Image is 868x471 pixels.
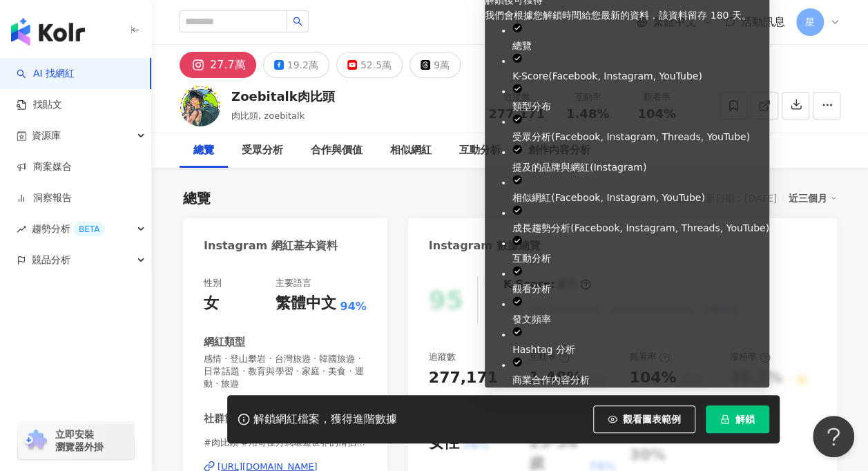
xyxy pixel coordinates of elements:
[706,405,769,433] button: 解鎖
[32,244,70,276] span: 競品分析
[360,55,392,75] div: 52.5萬
[287,55,318,75] div: 19.2萬
[512,114,769,144] li: 受眾分析 ( Facebook, Instagram, Threads, YouTube )
[231,110,305,121] span: 肉比頭, zoebitalk
[242,142,283,159] div: 受眾分析
[180,85,221,126] img: KOL Avatar
[340,299,366,314] span: 94%
[204,277,222,289] div: 性別
[204,293,219,314] div: 女
[32,120,61,151] span: 資源庫
[459,142,501,159] div: 互動分析
[263,52,329,78] button: 19.2萬
[55,428,104,453] span: 立即安裝 瀏覽器外掛
[512,84,769,114] li: 類型分布
[17,224,26,234] span: rise
[180,52,256,78] button: 27.7萬
[429,351,456,363] div: 追蹤數
[17,67,75,81] a: searchAI 找網紅
[17,191,72,205] a: 洞察報告
[512,327,769,357] li: Hashtag 分析
[512,23,769,53] li: 總覽
[789,189,837,207] div: 近三個月
[512,266,769,296] li: 觀看分析
[276,277,311,289] div: 主要語言
[512,296,769,327] li: 發文頻率
[512,175,769,205] li: 相似網紅 ( Facebook, Instagram, YouTube )
[276,293,336,314] div: 繁體中文
[336,52,403,78] button: 52.5萬
[434,55,450,75] div: 9萬
[253,412,397,427] div: 解鎖網紅檔案，獲得進階數據
[210,55,246,75] div: 27.7萬
[512,357,769,387] li: 商業合作內容分析
[512,236,769,266] li: 互動分析
[73,222,105,236] div: BETA
[204,238,338,253] div: Instagram 網紅基本資料
[183,189,211,208] div: 總覽
[805,15,815,30] span: 星
[204,353,367,391] span: 感情 · 登山攀岩 · 台灣旅遊 · 韓國旅遊 · 日常話題 · 教育與學習 · 家庭 · 美食 · 運動 · 旅遊
[293,17,302,26] span: search
[18,422,134,459] a: chrome extension立即安裝 瀏覽器外掛
[11,18,85,46] img: logo
[593,405,695,433] button: 觀看圖表範例
[204,335,245,349] div: 網紅類型
[409,52,461,78] button: 9萬
[485,8,769,23] div: 我們會根據您解鎖時間給您最新的資料，該資料留存 180 天。
[429,238,541,253] div: Instagram 數據總覽
[512,53,769,84] li: K-Score ( Facebook, Instagram, YouTube )
[17,160,72,174] a: 商案媒合
[22,430,49,452] img: chrome extension
[623,414,681,425] span: 觀看圖表範例
[735,414,755,425] span: 解鎖
[311,142,363,159] div: 合作與價值
[193,142,214,159] div: 總覽
[512,205,769,236] li: 成長趨勢分析 ( Facebook, Instagram, Threads, YouTube )
[17,98,62,112] a: 找貼文
[512,144,769,175] li: 提及的品牌與網紅 ( Instagram )
[720,414,730,424] span: lock
[390,142,432,159] div: 相似網紅
[231,88,335,105] div: Zoebitalk肉比頭
[32,213,105,244] span: 趨勢分析
[429,367,498,389] div: 277,171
